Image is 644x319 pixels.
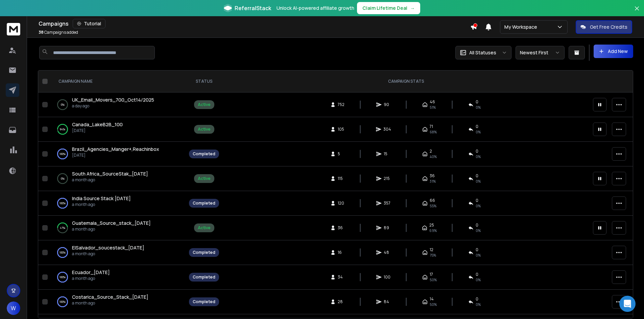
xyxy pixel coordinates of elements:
[476,222,478,228] span: 0
[198,102,211,107] div: Active
[72,195,131,202] span: India Source Stack [DATE]
[193,299,215,304] div: Completed
[476,179,481,184] span: 0 %
[59,249,66,256] p: 100 %
[430,99,435,105] span: 46
[72,294,148,300] a: Costarica_Source_Stack_[DATE]
[59,151,66,157] p: 100 %
[430,272,433,277] span: 17
[59,298,66,305] p: 100 %
[72,146,159,153] a: Brazil_Agencies_Manger+,Reachinbox
[430,129,437,135] span: 68 %
[476,154,481,159] span: 0 %
[60,126,65,133] p: 94 %
[476,277,481,283] span: 0 %
[476,99,478,105] span: 0
[72,97,154,103] a: UK_Email_Movers_700_Oct14/2025
[476,149,478,154] span: 0
[430,154,437,159] span: 40 %
[193,151,215,157] div: Completed
[430,277,437,283] span: 50 %
[476,272,478,277] span: 0
[72,128,123,133] p: [DATE]
[72,177,148,183] p: a month ago
[50,265,185,290] td: 100%Ecuador_[DATE]a month ago
[72,97,154,103] span: UK_Email_Movers_700_Oct14/2025
[39,29,44,35] span: 38
[594,45,633,58] button: Add New
[50,290,185,314] td: 100%Costarica_Source_Stack_[DATE]a month ago
[72,153,159,158] p: [DATE]
[633,4,641,20] button: Close banner
[430,247,433,252] span: 12
[476,203,481,209] span: 0 %
[410,5,415,11] span: →
[576,20,632,34] button: Get Free Credits
[476,302,481,307] span: 0 %
[50,142,185,166] td: 100%Brazil_Agencies_Manger+,Reachinbox[DATE]
[430,173,435,179] span: 36
[430,124,433,129] span: 71
[72,269,110,276] a: Ecuador_[DATE]
[504,24,540,30] p: My Workspace
[429,222,434,228] span: 25
[469,49,496,56] p: All Statuses
[430,252,436,258] span: 75 %
[384,176,390,181] span: 215
[430,179,436,184] span: 31 %
[338,176,344,181] span: 115
[50,216,185,240] td: 47%Guatemala_Source_stack_[DATE]a month ago
[384,201,390,206] span: 357
[193,201,215,206] div: Completed
[50,166,185,191] td: 0%South Africa_SourceStak_[DATE]a month ago
[430,149,432,154] span: 2
[338,250,344,255] span: 16
[277,5,354,11] p: Unlock AI-powered affiliate growth
[72,294,148,300] span: Costarica_Source_Stack_[DATE]
[39,30,78,35] p: Campaigns added
[476,296,478,302] span: 0
[338,151,344,157] span: 5
[338,299,344,304] span: 28
[50,71,185,92] th: CAMPAIGN NAME
[7,301,20,315] button: W
[338,201,344,206] span: 120
[430,105,436,110] span: 51 %
[50,117,185,142] td: 94%Canada_LakeB2B_100[DATE]
[72,227,151,232] p: a month ago
[384,102,390,107] span: 90
[72,170,148,177] span: South Africa_SourceStak_[DATE]
[476,105,481,110] span: 0 %
[430,302,437,307] span: 50 %
[430,203,436,209] span: 55 %
[73,19,105,28] button: Tutorial
[383,127,391,132] span: 304
[476,228,481,233] span: 0 %
[516,46,565,59] button: Newest First
[72,170,148,177] a: South Africa_SourceStak_[DATE]
[72,244,144,251] a: ElSalvador_soucestack_[DATE]
[61,101,65,108] p: 0 %
[198,127,211,132] div: Active
[61,175,65,182] p: 0 %
[476,173,478,179] span: 0
[72,103,154,109] p: a day ago
[50,191,185,216] td: 100%India Source Stack [DATE]a month ago
[619,296,636,312] div: Open Intercom Messenger
[430,198,435,203] span: 66
[72,121,123,128] a: Canada_LakeB2B_100
[193,250,215,255] div: Completed
[59,274,66,281] p: 100 %
[39,19,470,28] div: Campaigns
[72,300,148,306] p: a month ago
[223,71,589,92] th: CAMPAIGN STATS
[50,240,185,265] td: 100%ElSalvador_soucestack_[DATE]a month ago
[72,220,151,226] span: Guatemala_Source_stack_[DATE]
[72,251,144,257] p: a month ago
[338,127,344,132] span: 105
[384,250,390,255] span: 48
[384,151,390,157] span: 15
[193,274,215,280] div: Completed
